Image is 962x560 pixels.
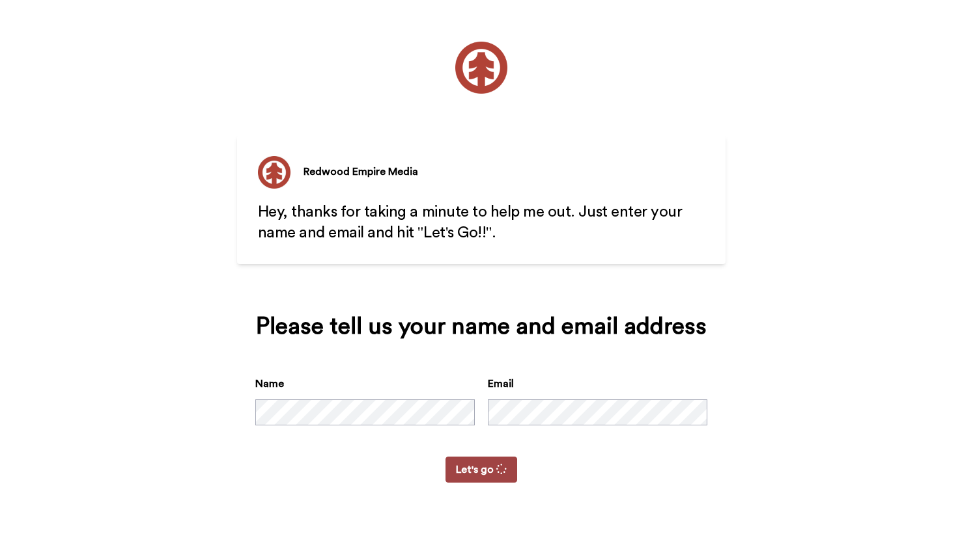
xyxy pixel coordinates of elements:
[255,376,284,392] label: Name
[455,42,507,94] img: https://cdn.bonjoro.com/media/637ac5a1-0d09-413e-bf66-c1abd2047300/5e1725f4-94b0-4a15-b61b-580bea...
[446,457,517,483] button: Let's go
[258,204,686,241] span: Hey, thanks for taking a minute to help me out. Just enter your name and email and hit "Let's Go!!".
[255,313,707,340] div: Please tell us your name and email address
[488,376,514,392] label: Email
[304,164,418,180] div: Redwood Empire Media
